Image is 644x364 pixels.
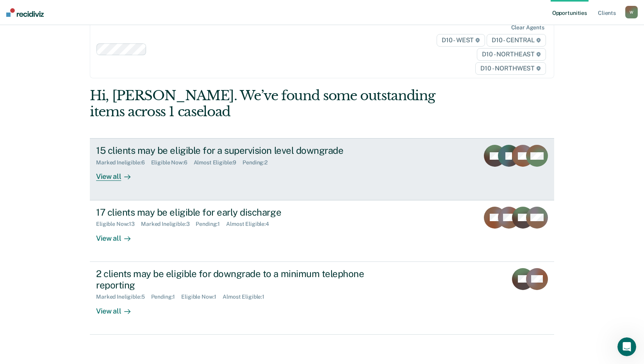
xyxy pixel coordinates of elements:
[477,48,546,61] span: D10 - NORTHEAST
[196,221,226,227] div: Pending : 1
[90,88,461,120] div: Hi, [PERSON_NAME]. We’ve found some outstanding items across 1 caseload
[96,159,151,166] div: Marked Ineligible : 6
[151,159,194,166] div: Eligible Now : 6
[151,294,182,300] div: Pending : 1
[223,294,271,300] div: Almost Eligible : 1
[141,221,196,227] div: Marked Ineligible : 3
[96,207,370,218] div: 17 clients may be eligible for early discharge
[96,294,151,300] div: Marked Ineligible : 5
[625,6,638,18] button: W
[181,294,223,300] div: Eligible Now : 1
[90,200,554,262] a: 17 clients may be eligible for early dischargeEligible Now:13Marked Ineligible:3Pending:1Almost E...
[617,337,636,356] iframe: Intercom live chat
[437,34,485,47] span: D10 - WEST
[96,145,370,156] div: 15 clients may be eligible for a supervision level downgrade
[96,300,140,315] div: View all
[194,159,243,166] div: Almost Eligible : 9
[96,227,140,243] div: View all
[6,8,44,17] img: Recidiviz
[90,138,554,200] a: 15 clients may be eligible for a supervision level downgradeMarked Ineligible:6Eligible Now:6Almo...
[487,34,546,47] span: D10 - CENTRAL
[226,221,275,227] div: Almost Eligible : 4
[90,262,554,335] a: 2 clients may be eligible for downgrade to a minimum telephone reportingMarked Ineligible:5Pendin...
[96,166,140,181] div: View all
[243,159,274,166] div: Pending : 2
[96,268,370,291] div: 2 clients may be eligible for downgrade to a minimum telephone reporting
[511,24,544,31] div: Clear agents
[475,62,546,75] span: D10 - NORTHWEST
[96,221,141,227] div: Eligible Now : 13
